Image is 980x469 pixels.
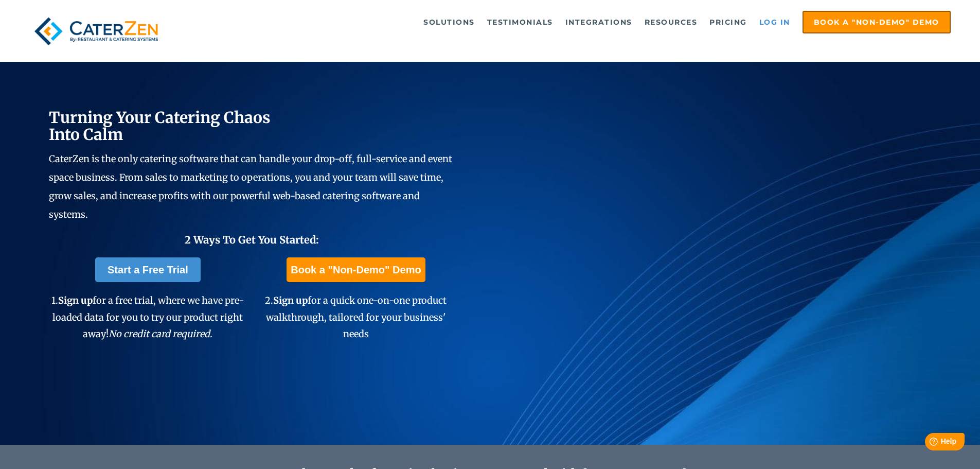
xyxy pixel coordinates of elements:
[185,233,319,246] span: 2 Ways To Get You Started:
[187,11,951,33] div: Navigation Menu
[803,11,951,33] a: Book a "Non-Demo" Demo
[482,12,558,32] a: Testimonials
[115,61,170,67] div: Keywords by Traffic
[104,60,112,68] img: tab_keywords_by_traffic_grey.svg
[41,61,92,67] div: Domain Overview
[27,27,113,35] div: Domain: [DOMAIN_NAME]
[560,12,637,32] a: Integrations
[418,12,480,32] a: Solutions
[95,257,201,282] a: Start a Free Trial
[16,27,25,35] img: website_grey.svg
[287,257,425,282] a: Book a "Non-Demo" Demo
[704,12,752,32] a: Pricing
[49,108,271,144] span: Turning Your Catering Chaos Into Calm
[49,153,452,220] span: CaterZen is the only catering software that can handle your drop-off, full-service and event spac...
[754,12,795,32] a: Log in
[51,294,244,340] span: 1. for a free trial, where we have pre-loaded data for you to try our product right away!
[58,294,93,306] span: Sign up
[29,11,163,51] img: caterzen
[888,429,969,458] iframe: Help widget launcher
[30,60,38,68] img: tab_domain_overview_orange.svg
[265,294,447,340] span: 2. for a quick one-on-one product walkthrough, tailored for your business' needs
[109,328,212,340] em: No credit card required.
[639,12,703,32] a: Resources
[273,294,308,306] span: Sign up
